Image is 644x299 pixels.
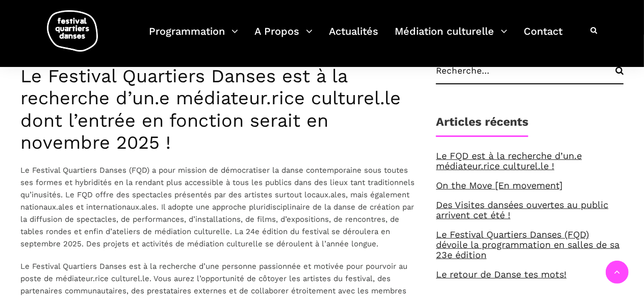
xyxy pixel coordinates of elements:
a: A Propos [254,22,313,53]
h1: Articles récents [436,115,528,137]
a: Médiation culturelle [395,22,507,53]
p: Le Festival Quartiers Danses (FQD) a pour mission de démocratiser la danse contemporaine sous tou... [20,164,416,250]
a: Le Festival Quartiers Danses (FQD) dévoile la programmation en salles de sa 23e édition [436,229,620,260]
a: Programmation [149,22,238,53]
a: Actualités [329,22,378,53]
a: Le FQD est à la recherche d’un.e médiateur.rice culturel.le ! [436,150,582,171]
a: Le retour de Danse tes mots! [436,269,566,280]
input: Recherche... [436,65,624,84]
a: Contact [524,22,562,53]
h3: Le Festival Quartiers Danses est à la recherche d’un.e médiateur.rice culturel.le dont l’entrée e... [20,65,416,154]
img: logo-fqd-med [47,10,98,52]
a: On the Move [En movement] [436,180,562,191]
a: Des Visites dansées ouvertes au public arrivent cet été ! [436,199,608,220]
